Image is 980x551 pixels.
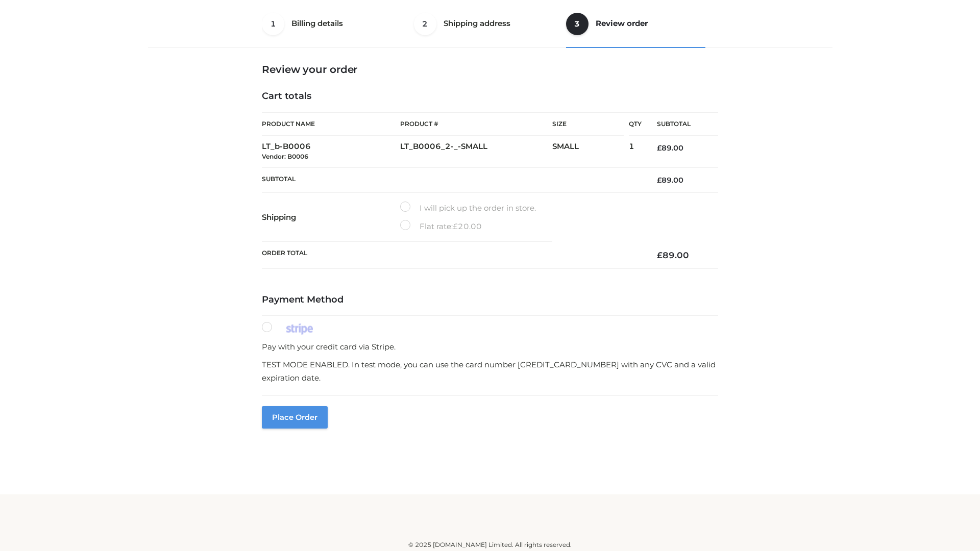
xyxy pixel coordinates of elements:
th: Shipping [262,193,400,242]
h4: Cart totals [262,91,718,102]
td: LT_b-B0006 [262,136,400,168]
td: SMALL [552,136,629,168]
span: £ [657,176,661,185]
bdi: 89.00 [657,176,683,185]
small: Vendor: B0006 [262,153,308,160]
th: Product # [400,112,552,136]
th: Size [552,113,624,136]
th: Order Total [262,242,642,269]
p: TEST MODE ENABLED. In test mode, you can use the card number [CREDIT_CARD_NUMBER] with any CVC an... [262,358,718,384]
th: Subtotal [262,167,642,192]
bdi: 89.00 [657,143,683,153]
td: 1 [629,136,642,168]
th: Subtotal [642,113,718,136]
td: LT_B0006_2-_-SMALL [400,136,552,168]
span: £ [657,250,663,260]
p: Pay with your credit card via Stripe. [262,340,718,354]
span: £ [453,221,458,231]
bdi: 20.00 [453,221,482,231]
th: Product Name [262,112,400,136]
label: I will pick up the order in store. [400,202,536,215]
th: Qty [629,112,642,136]
h3: Review your order [262,63,718,76]
bdi: 89.00 [657,250,689,260]
span: £ [657,143,661,153]
div: © 2025 [DOMAIN_NAME] Limited. All rights reserved. [152,540,828,550]
label: Flat rate: [400,220,482,233]
button: Place order [262,406,328,429]
h4: Payment Method [262,294,718,306]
